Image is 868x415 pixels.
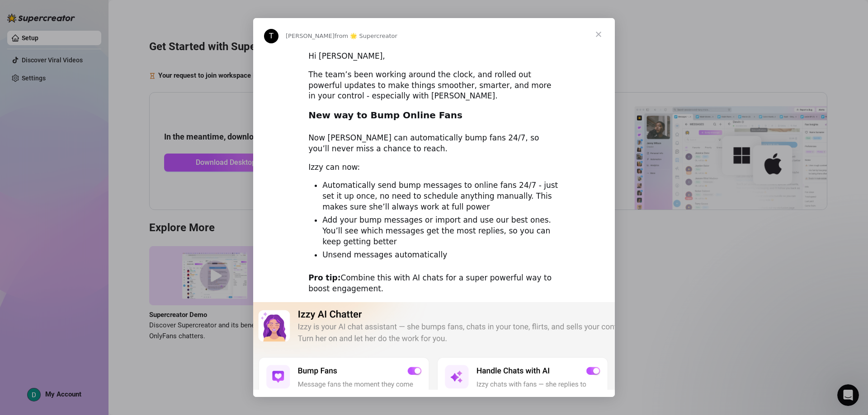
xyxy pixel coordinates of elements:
[264,29,278,43] div: Profile image for Tanya
[286,33,335,39] span: [PERSON_NAME]
[308,162,560,173] div: Izzy can now:
[308,273,560,294] div: Combine this with AI chats for a super powerful way to boost engagement.
[308,51,560,62] div: Hi [PERSON_NAME],
[582,18,615,51] span: Close
[308,133,560,154] div: Now [PERSON_NAME] can automatically bump fans 24/7, so you’ll never miss a chance to reach.
[308,109,560,126] h2: New way to Bump Online Fans
[322,250,560,261] li: Unsend messages automatically
[322,215,560,247] li: Add your bump messages or import and use our best ones. You’ll see which messages get the most re...
[322,180,560,213] li: Automatically send bump messages to online fans 24/7 - just set it up once, no need to schedule a...
[308,273,340,282] b: Pro tip:
[308,70,560,102] div: The team’s been working around the clock, and rolled out powerful updates to make things smoother...
[335,33,397,39] span: from 🌟 Supercreator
